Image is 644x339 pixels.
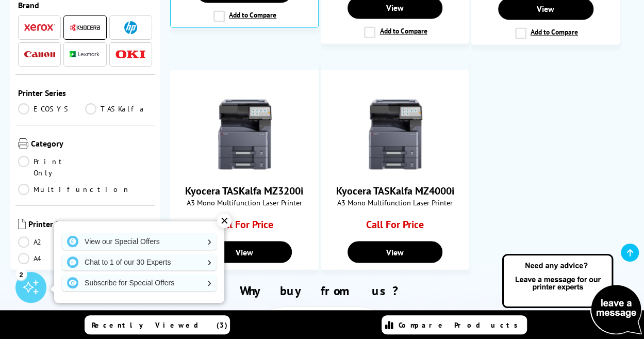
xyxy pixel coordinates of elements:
[336,184,454,197] a: Kyocera TASKalfa MZ4000i
[326,197,464,207] span: A3 Mono Multifunction Laser Printer
[340,217,450,236] div: Call For Price
[70,21,101,34] a: Kyocera
[185,184,303,197] a: Kyocera TASKalfa MZ3200i
[62,233,217,250] a: View our Special Offers
[196,241,292,263] a: View
[62,254,217,270] a: Chat to 1 of our 30 Experts
[18,253,85,264] a: A4
[92,320,228,330] span: Recently Viewed (3)
[500,252,644,337] img: Open Live Chat window
[28,219,152,231] span: Printer Size
[18,236,85,248] a: A2
[24,21,55,34] a: Xerox
[18,184,130,195] a: Multifunction
[399,320,523,330] span: Compare Products
[176,197,313,207] span: A3 Mono Multifunction Laser Printer
[124,21,137,34] img: HP
[31,138,152,151] span: Category
[85,315,230,334] a: Recently Viewed (3)
[70,24,101,31] img: Kyocera
[18,88,152,98] span: Printer Series
[18,156,85,179] a: Print Only
[70,51,101,57] img: Lexmark
[190,217,300,236] div: Call For Price
[348,241,443,263] a: View
[24,48,55,61] a: Canon
[115,50,146,59] img: OKI
[18,138,28,149] img: Category
[115,48,146,61] a: OKI
[115,21,146,34] a: HP
[24,24,55,31] img: Xerox
[70,48,101,61] a: Lexmark
[356,96,434,173] img: Kyocera TASKalfa MZ4000i
[19,282,624,298] h2: Why buy from us?
[213,10,276,22] label: Add to Compare
[206,165,283,175] a: Kyocera TASKalfa MZ3200i
[18,219,26,229] img: Printer Size
[206,96,283,173] img: Kyocera TASKalfa MZ3200i
[24,51,55,58] img: Canon
[62,275,217,291] a: Subscribe for Special Offers
[364,26,427,38] label: Add to Compare
[15,268,27,280] div: 2
[85,103,152,115] a: TASKalfa
[356,165,434,175] a: Kyocera TASKalfa MZ4000i
[18,103,85,115] a: ECOSYS
[217,214,232,228] div: ✕
[382,315,527,334] a: Compare Products
[515,27,578,39] label: Add to Compare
